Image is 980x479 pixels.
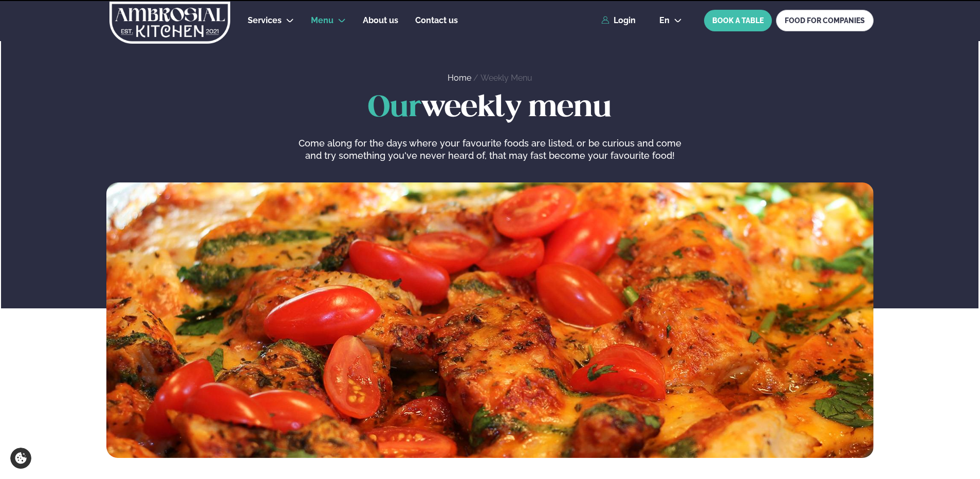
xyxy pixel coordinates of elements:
[704,10,772,31] button: BOOK A TABLE
[448,73,471,83] a: Home
[659,16,670,25] span: en
[106,92,874,125] h1: weekly menu
[108,2,231,44] img: logo
[295,137,684,162] p: Come along for the days where your favourite foods are listed, or be curious and come and try som...
[651,16,690,25] button: en
[248,14,282,27] a: Services
[363,15,398,25] span: About us
[363,14,398,27] a: About us
[311,14,334,27] a: Menu
[480,73,532,83] a: Weekly Menu
[248,15,282,25] span: Services
[601,16,636,25] a: Login
[106,182,874,458] img: image alt
[473,73,480,83] span: /
[311,15,334,25] span: Menu
[368,94,421,122] span: Our
[415,15,458,25] span: Contact us
[10,448,31,469] a: Cookie settings
[776,10,874,31] a: FOOD FOR COMPANIES
[415,14,458,27] a: Contact us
